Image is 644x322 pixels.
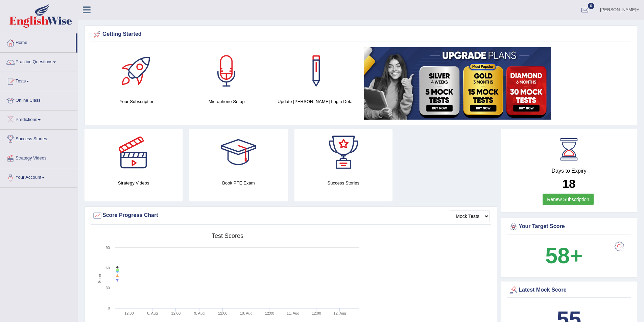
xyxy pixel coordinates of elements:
a: Home [0,33,76,50]
a: Practice Questions [0,53,77,70]
a: Renew Subscription [543,194,594,205]
tspan: 12. Aug [334,311,346,315]
text: 90 [106,246,110,250]
a: Strategy Videos [0,149,77,166]
text: 30 [106,286,110,290]
div: Getting Started [92,29,629,40]
text: 0 [108,306,110,310]
tspan: 9. Aug [194,311,205,315]
tspan: 11. Aug [287,311,299,315]
a: Success Stories [0,130,77,147]
text: 12:00 [218,311,228,315]
b: 58+ [545,243,582,268]
h4: Strategy Videos [85,179,183,187]
text: 12:00 [124,311,134,315]
a: Your Account [0,168,77,185]
div: Your Target Score [508,222,629,232]
tspan: 8. Aug [147,311,158,315]
text: 12:00 [265,311,275,315]
img: small5.jpg [364,47,551,120]
h4: Your Subscription [96,98,178,105]
span: 0 [588,3,595,9]
text: 12:00 [312,311,321,315]
h4: Book PTE Exam [189,179,287,187]
div: Score Progress Chart [92,210,490,221]
h4: Update [PERSON_NAME] Login Detail [275,98,358,105]
div: Latest Mock Score [508,285,629,295]
tspan: Test scores [212,232,243,239]
text: 60 [106,266,110,270]
b: 18 [563,177,576,190]
text: 12:00 [171,311,181,315]
a: Online Class [0,91,77,108]
h4: Success Stories [294,179,392,187]
a: Tests [0,72,77,89]
h4: Microphone Setup [185,98,268,105]
h4: Days to Expiry [508,168,629,174]
a: Predictions [0,110,77,127]
tspan: 10. Aug [240,311,252,315]
tspan: Score [97,273,102,283]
